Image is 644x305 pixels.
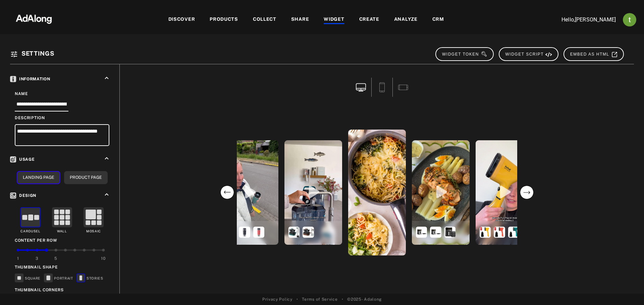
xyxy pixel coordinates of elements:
[416,227,427,238] img: Tefal Easy Fry & Grill Precision XL EY505D 4 6L 2-in-1 heteluchtfriteuse
[239,227,250,238] img: Tefal Travel Mug Easy Twist N2011510 RVS/Antraciet 0.36L
[54,255,57,261] div: 5
[621,11,638,28] button: Account settings
[505,52,552,57] span: WIDGET SCRIPT
[303,227,314,238] img: ROWENTA Clean It IN5011 vlekkenreiniger
[15,115,109,121] div: Description
[21,50,54,57] span: Settings
[168,16,195,24] div: DISCOVER
[288,227,300,238] img: ROWENTA Clean It IN5020 vlekkenreiniger
[220,185,234,199] svg: previous
[494,227,505,238] img: Tefal Pure POP DT2022 Kledingstomer
[302,296,337,302] a: Terms of Service
[103,191,110,198] i: keyboard_arrow_up
[86,229,101,234] div: Mosaic
[623,13,636,26] img: ACg8ocJj1Mp6hOb8A41jL1uwSMxz7God0ICt0FEFk954meAQ=s96-c
[291,16,309,24] div: SHARE
[411,139,471,246] div: open the preview of the instagram content created by karinpauw
[15,287,109,293] div: Thumbnail Corners
[103,155,110,162] i: keyboard_arrow_up
[101,255,105,261] div: 10
[342,296,343,302] span: •
[432,16,444,24] div: CRM
[480,227,491,238] img: Tefal Pure POP DT2026 Kledingstomer
[17,255,19,261] div: 1
[442,52,487,57] span: WIDGET TOKEN
[297,296,298,302] span: •
[64,171,108,184] button: Product Page
[435,47,494,61] button: WIDGET TOKEN
[394,16,418,24] div: ANALYZE
[15,237,109,243] div: Content per row
[36,255,39,261] div: 3
[324,16,344,24] div: WIDGET
[57,229,67,234] div: Wall
[219,139,280,246] div: open the preview of the instagram content created by runningangelfrouke
[563,47,624,61] button: EMBED AS HTML
[210,16,238,24] div: PRODUCTS
[15,91,109,97] div: Name
[347,128,407,257] div: open the preview of the instagram content created by foodquotesnl
[430,227,441,238] img: Tefal Easy Fry & Grill XL EY501D 4 6L 2-in-1 heteluchtfriteuse
[474,139,535,246] div: open the preview of the tiktok content created by Nika Koorn
[549,16,616,24] p: Hello, [PERSON_NAME]
[10,77,50,81] span: Information
[20,229,41,234] div: Carousel
[359,16,379,24] div: CREATE
[499,47,558,61] button: WIDGET SCRIPT
[15,264,109,270] div: Thumbnail Shape
[17,171,60,184] button: Landing Page
[10,193,36,198] span: Design
[508,227,519,238] img: Tefal Pure POP DT2024 Kledingstomer
[103,74,110,82] i: keyboard_arrow_up
[253,16,276,24] div: COLLECT
[570,52,618,57] span: EMBED AS HTML
[44,274,73,284] div: PORTRAIT
[10,157,35,162] span: Usage
[15,274,41,284] div: SQUARE
[262,296,292,302] a: Privacy Policy
[283,139,343,246] div: open the preview of the instagram content created by kimjacobs
[610,273,644,305] iframe: Chat Widget
[253,227,264,238] img: Tefal Travel Mug Easy Twist N2011610 RVS/Koraalrood 0.36L
[4,8,63,28] img: 63233d7d88ed69de3c212112c67096b6.png
[444,227,455,238] img: Tefal Easy Fry & Grill Precision XL EY5058 4 6L 2-in-1 heteluchtfriteuse
[76,274,103,284] div: STORIES
[347,296,382,302] span: © 2025 - Adalong
[520,185,534,199] svg: next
